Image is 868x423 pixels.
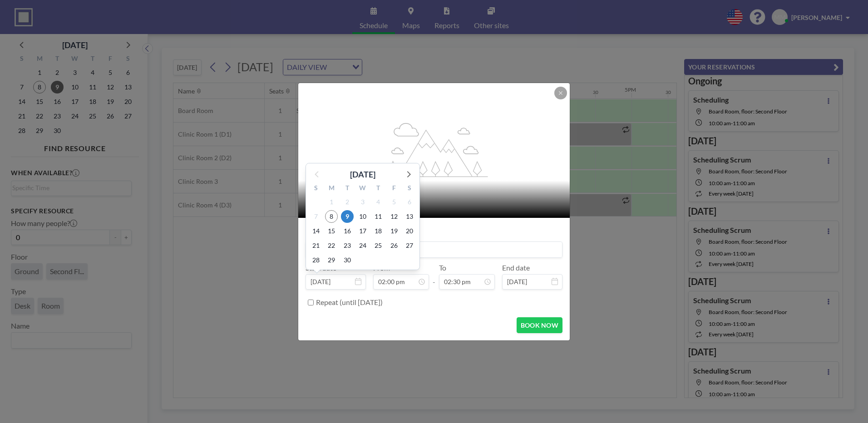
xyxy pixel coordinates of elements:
[388,239,400,252] span: Friday, September 26, 2025
[356,196,369,208] span: Wednesday, September 3, 2025
[325,239,338,252] span: Monday, September 22, 2025
[355,183,370,195] div: W
[316,298,383,307] label: Repeat (until [DATE])
[381,122,488,177] g: flex-grow: 1.2;
[350,168,375,181] div: [DATE]
[388,210,400,223] span: Friday, September 12, 2025
[341,210,354,223] span: Tuesday, September 9, 2025
[310,254,322,266] span: Sunday, September 28, 2025
[403,210,416,223] span: Saturday, September 13, 2025
[324,183,339,195] div: M
[306,242,562,257] input: Megan's reservation
[308,183,324,195] div: S
[325,225,338,237] span: Monday, September 15, 2025
[402,183,417,195] div: S
[433,266,435,286] span: -
[388,225,400,237] span: Friday, September 19, 2025
[340,183,355,195] div: T
[372,210,385,223] span: Thursday, September 11, 2025
[356,210,369,223] span: Wednesday, September 10, 2025
[439,263,446,272] label: To
[310,225,322,237] span: Sunday, September 14, 2025
[370,183,386,195] div: T
[388,196,400,208] span: Friday, September 5, 2025
[403,239,416,252] span: Saturday, September 27, 2025
[386,183,401,195] div: F
[502,263,530,272] label: End date
[372,239,385,252] span: Thursday, September 25, 2025
[325,196,338,208] span: Monday, September 1, 2025
[372,196,385,208] span: Thursday, September 4, 2025
[309,188,560,202] h2: Board Room
[341,196,354,208] span: Tuesday, September 2, 2025
[325,254,338,266] span: Monday, September 29, 2025
[310,210,322,223] span: Sunday, September 7, 2025
[325,210,338,223] span: Monday, September 8, 2025
[356,239,369,252] span: Wednesday, September 24, 2025
[341,225,354,237] span: Tuesday, September 16, 2025
[403,225,416,237] span: Saturday, September 20, 2025
[403,196,416,208] span: Saturday, September 6, 2025
[372,225,385,237] span: Thursday, September 18, 2025
[341,254,354,266] span: Tuesday, September 30, 2025
[310,239,322,252] span: Sunday, September 21, 2025
[517,317,562,333] button: BOOK NOW
[341,239,354,252] span: Tuesday, September 23, 2025
[356,225,369,237] span: Wednesday, September 17, 2025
